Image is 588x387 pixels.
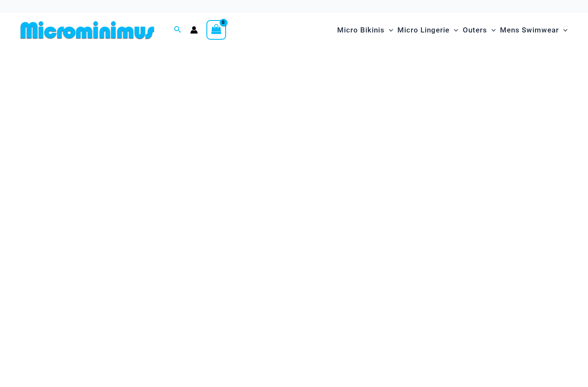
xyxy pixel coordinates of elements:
span: Outers [463,19,487,41]
img: MM SHOP LOGO FLAT [17,21,158,40]
span: Micro Bikinis [337,19,385,41]
a: Micro BikinisMenu ToggleMenu Toggle [335,17,395,43]
a: Micro LingerieMenu ToggleMenu Toggle [395,17,460,43]
a: Search icon link [174,25,182,35]
a: View Shopping Cart, empty [206,20,226,40]
a: Account icon link [190,26,198,34]
a: Mens SwimwearMenu ToggleMenu Toggle [498,17,570,43]
span: Menu Toggle [385,19,393,41]
span: Menu Toggle [559,19,567,41]
span: Menu Toggle [487,19,496,41]
span: Micro Lingerie [397,19,450,41]
span: Menu Toggle [450,19,458,41]
nav: Site Navigation [334,16,571,44]
span: Mens Swimwear [500,19,559,41]
a: OutersMenu ToggleMenu Toggle [461,17,498,43]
